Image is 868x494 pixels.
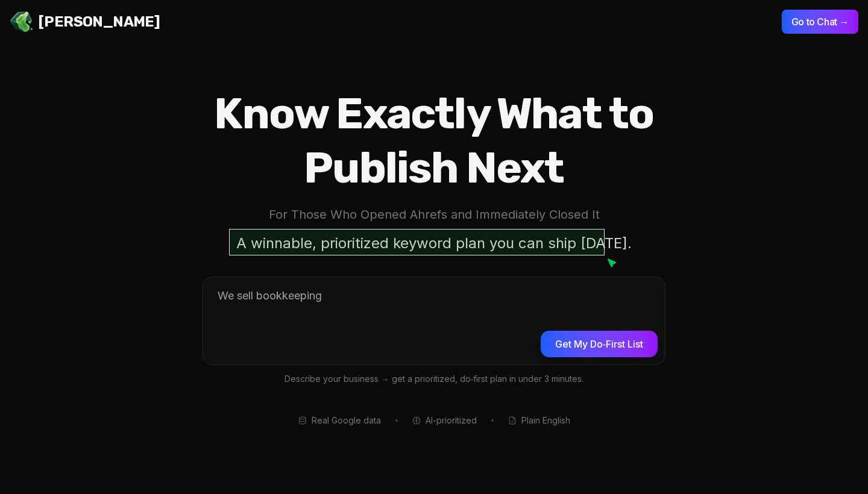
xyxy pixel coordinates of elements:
a: Go to Chat → [782,16,858,28]
p: For Those Who Opened Ahrefs and Immediately Closed It [164,205,704,225]
span: [PERSON_NAME] [39,12,160,31]
p: Describe your business → get a prioritized, do‑first plan in under 3 minutes. [203,372,665,386]
img: Jello SEO Logo [10,10,34,34]
button: Get My Do‑First List [541,331,658,357]
button: Go to Chat → [782,10,858,34]
span: Real Google data [312,414,381,427]
h1: Know Exactly What to Publish Next [164,87,704,195]
span: Plain English [521,414,570,427]
p: A winnable, prioritized keyword plan you can ship [DATE]. [229,229,639,257]
span: AI-prioritized [426,414,477,427]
